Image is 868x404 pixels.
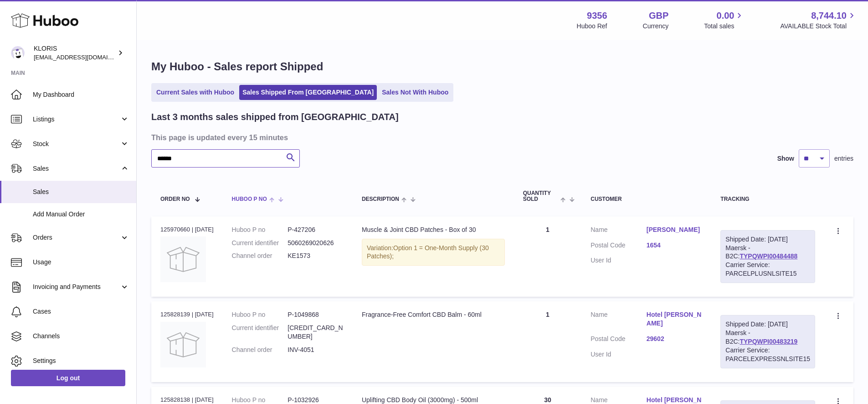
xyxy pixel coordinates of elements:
span: Sales [33,188,129,196]
dt: Postal Code [591,335,647,346]
div: 125828139 | [DATE] [160,310,214,319]
a: Current Sales with Huboo [153,85,237,100]
div: Muscle & Joint CBD Patches - Box of 30 [362,226,505,234]
span: Listings [33,115,120,124]
div: Shipped Date: [DATE] [725,320,810,329]
dt: Postal Code [591,241,647,252]
img: no-photo.jpg [160,322,206,367]
img: huboo@kloriscbd.com [11,46,25,60]
span: Channels [33,332,129,341]
dt: Channel order [232,346,288,354]
span: 0.00 [717,10,734,22]
span: Quantity Sold [523,190,558,202]
dt: Current identifier [232,324,288,341]
div: Variation: [362,239,505,266]
h3: This page is updated every 15 minutes [151,132,851,142]
h2: Last 3 months sales shipped from [GEOGRAPHIC_DATA] [151,111,399,123]
dt: Current identifier [232,239,288,247]
span: entries [834,154,853,163]
a: Hotel [PERSON_NAME] [647,310,703,328]
div: Fragrance-Free Comfort CBD Balm - 60ml [362,310,505,319]
div: Carrier Service: PARCELEXPRESSNLSITE15 [725,346,810,363]
span: [EMAIL_ADDRESS][DOMAIN_NAME] [34,53,134,61]
dt: Huboo P no [232,310,288,319]
dt: User Id [591,350,647,359]
dt: Name [591,226,647,236]
div: Customer [591,196,702,202]
dd: P-1049868 [288,310,344,319]
dt: User Id [591,256,647,265]
a: 1654 [647,241,703,250]
div: Huboo Ref [577,22,607,31]
span: My Dashboard [33,90,129,99]
dd: P-427206 [288,226,344,234]
td: 1 [514,216,582,297]
div: Maersk - B2C: [720,230,815,283]
span: 8,744.10 [811,10,847,22]
div: Shipped Date: [DATE] [725,235,810,244]
dt: Channel order [232,252,288,260]
dt: Huboo P no [232,226,288,234]
h1: My Huboo - Sales report Shipped [151,59,853,74]
strong: 9356 [587,10,607,22]
a: 0.00 Total sales [704,10,745,31]
a: TYPQWPI00484488 [740,252,797,260]
div: Tracking [720,196,815,202]
span: Option 1 = One-Month Supply (30 Patches); [367,244,489,260]
dd: KE1573 [288,252,344,260]
dd: INV-4051 [288,346,344,354]
label: Show [777,154,794,163]
a: 29602 [647,335,703,343]
span: AVAILABLE Stock Total [780,22,857,31]
a: TYPQWPI00483219 [740,338,797,345]
img: no-photo.jpg [160,236,206,282]
div: 125970660 | [DATE] [160,226,214,234]
span: Sales [33,164,120,173]
td: 1 [514,301,582,382]
a: Sales Shipped From [GEOGRAPHIC_DATA] [239,85,377,100]
div: 125828138 | [DATE] [160,396,214,404]
span: Settings [33,357,129,365]
span: Order No [160,196,190,202]
a: Sales Not With Huboo [379,85,452,100]
dd: [CREDIT_CARD_NUMBER] [288,324,344,341]
span: Usage [33,258,129,267]
dd: 5060269020626 [288,239,344,247]
span: Cases [33,307,129,316]
div: Maersk - B2C: [720,315,815,368]
span: Huboo P no [232,196,267,202]
div: KLORIS [34,44,116,62]
span: Orders [33,233,120,242]
a: [PERSON_NAME] [647,226,703,234]
div: Currency [643,22,669,31]
span: Description [362,196,399,202]
dt: Name [591,310,647,330]
span: Total sales [704,22,745,31]
div: Carrier Service: PARCELPLUSNLSITE15 [725,261,810,278]
a: 8,744.10 AVAILABLE Stock Total [780,10,857,31]
strong: GBP [649,10,668,22]
span: Add Manual Order [33,210,129,219]
a: Log out [11,370,125,386]
span: Stock [33,140,120,148]
span: Invoicing and Payments [33,283,120,291]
